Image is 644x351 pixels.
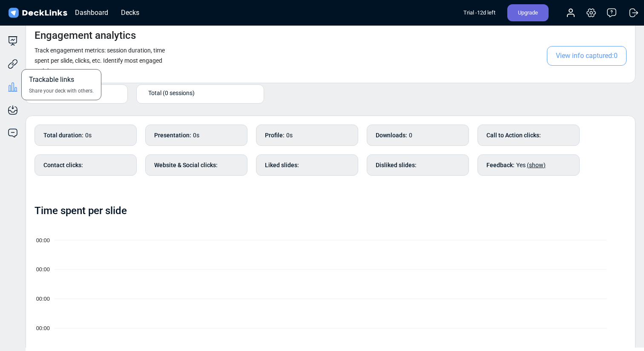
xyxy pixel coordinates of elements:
b: Feedback : [486,161,515,170]
div: Decks [117,7,144,18]
span: 0 [409,132,412,139]
h4: Engagement analytics [34,29,136,42]
span: Total (0 sessions) [148,88,195,97]
tspan: 00:00 [36,237,50,243]
b: Call to Action clicks : [486,131,541,140]
b: Profile : [265,131,285,140]
b: Liked slides : [265,161,299,170]
b: Presentation : [154,131,191,140]
small: Track engagement metrics: session duration, time spent per slide, clicks, etc. Identify most enga... [34,47,165,74]
span: (show) [527,162,546,168]
tspan: 00:00 [36,266,50,273]
span: 0s [85,132,92,139]
span: 0s [193,132,199,139]
tspan: 00:00 [36,296,50,302]
span: 0s [286,132,293,139]
b: Website & Social clicks : [154,161,218,170]
b: Contact clicks : [43,161,83,170]
h4: Time spent per slide [34,205,127,217]
b: Disliked slides : [376,161,417,170]
div: Trial - 12 d left [463,4,495,21]
b: Total duration : [43,131,83,140]
b: Downloads : [376,131,407,140]
span: Share your deck with others. [29,87,94,95]
img: DeckLinks [7,7,69,19]
tspan: 00:00 [36,325,50,331]
div: Dashboard [71,7,112,18]
span: Trackable links [29,75,74,87]
span: Yes [516,162,546,168]
span: View info captured: 0 [547,46,627,66]
div: Upgrade [507,4,549,21]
